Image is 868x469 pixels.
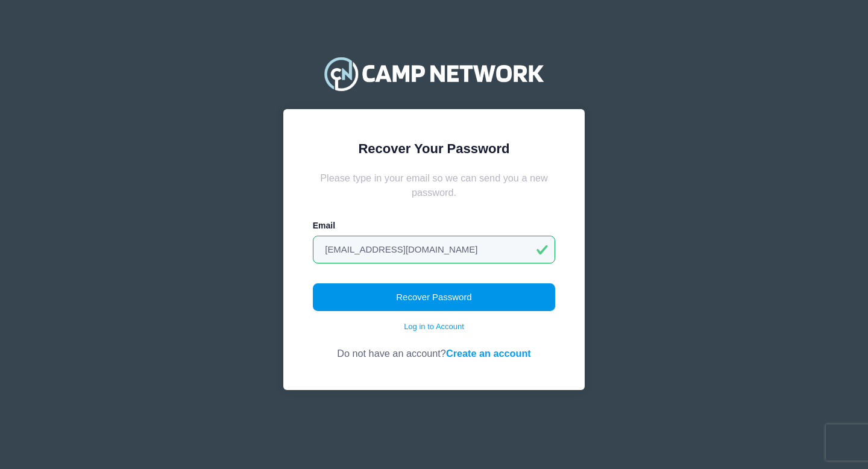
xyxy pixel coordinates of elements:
label: Email [313,219,335,232]
a: Log in to Account [404,321,464,333]
div: Please type in your email so we can send you a new password. [313,171,556,200]
img: Camp Network [319,49,549,98]
div: Do not have an account? [313,332,556,360]
a: Create an account [446,348,531,359]
div: Recover Your Password [313,139,556,159]
button: Recover Password [313,283,556,311]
